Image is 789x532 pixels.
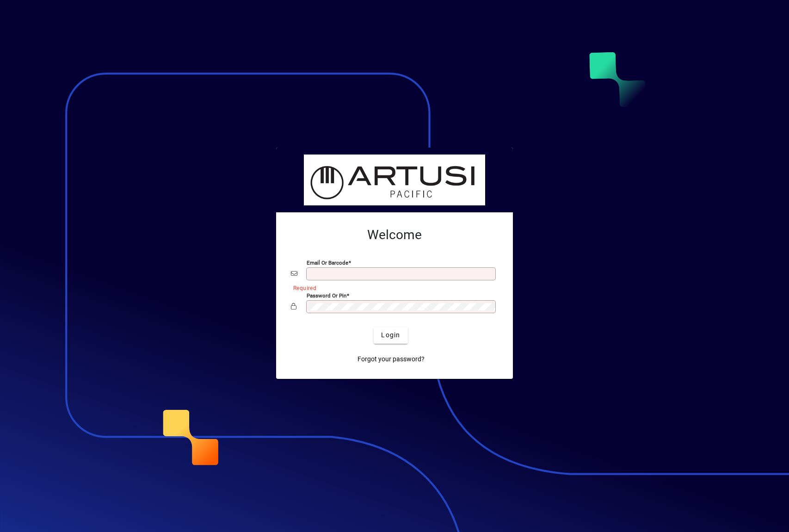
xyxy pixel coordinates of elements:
[381,330,400,340] span: Login
[374,327,407,344] button: Login
[307,259,348,266] mat-label: Email or Barcode
[307,292,346,298] mat-label: Password or Pin
[358,354,425,364] span: Forgot your password?
[293,283,491,292] mat-error: Required
[291,227,498,243] h2: Welcome
[354,351,428,368] a: Forgot your password?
